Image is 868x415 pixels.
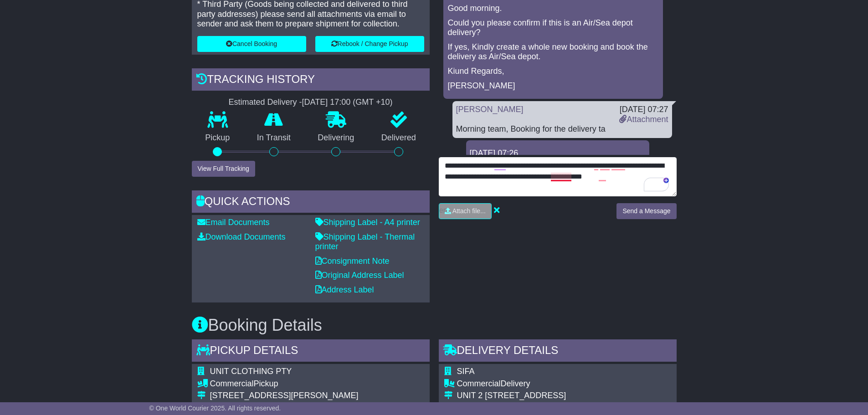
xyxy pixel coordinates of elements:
a: Shipping Label - A4 printer [315,218,420,227]
a: Attachment [619,115,668,124]
textarea: To enrich screen reader interactions, please activate Accessibility in Grammarly extension settings [439,157,677,196]
div: Pickup [210,379,416,389]
a: Address Label [315,285,374,294]
div: Morning team, Booking for the delivery ta [456,124,668,134]
a: Shipping Label - Thermal printer [315,232,415,251]
div: Estimated Delivery - [192,97,430,108]
a: Consignment Note [315,256,390,266]
p: In Transit [243,133,304,143]
span: Commercial [457,379,501,388]
div: Quick Actions [192,190,430,215]
div: Delivery Details [439,339,677,364]
p: Kiund Regards, [448,67,658,77]
h3: Booking Details [192,316,677,334]
span: UNIT CLOTHING PTY [210,367,292,376]
p: Pickup [192,133,244,143]
p: Delivered [368,133,430,143]
div: Delivery [457,379,663,389]
button: Rebook / Change Pickup [315,36,424,52]
div: [DATE] 07:26 [470,149,646,159]
p: Could you please confirm if this is an Air/Sea depot delivery? [448,18,658,38]
button: View Full Tracking [192,161,255,177]
p: Delivering [304,133,368,143]
div: [STREET_ADDRESS][PERSON_NAME] [210,391,416,401]
p: [PERSON_NAME] [448,81,658,91]
a: Download Documents [197,232,286,241]
a: [PERSON_NAME] [456,105,524,114]
button: Send a Message [616,203,676,219]
button: Cancel Booking [197,36,306,52]
p: If yes, Kindly create a whole new booking and book the delivery as Air/Sea depot. [448,42,658,62]
a: Email Documents [197,218,270,227]
div: Pickup Details [192,339,430,364]
a: Original Address Label [315,271,404,280]
div: UNIT 2 [STREET_ADDRESS] [457,391,663,401]
div: Tracking history [192,68,430,93]
div: [DATE] 07:27 [619,105,668,115]
span: © One World Courier 2025. All rights reserved. [149,405,281,412]
div: [DATE] 17:00 (GMT +10) [302,97,393,108]
span: Commercial [210,379,254,388]
span: SIFA [457,367,475,376]
p: Good morning. [448,4,658,14]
